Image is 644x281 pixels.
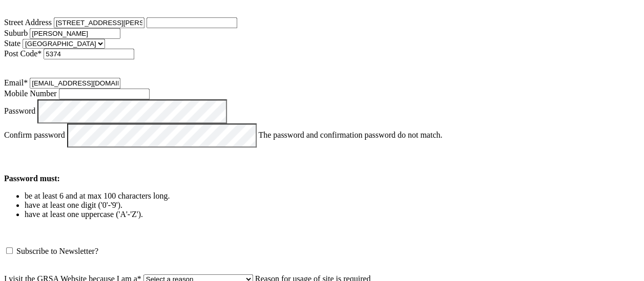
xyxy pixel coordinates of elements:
label: Email [4,78,28,87]
label: Confirm password [4,131,65,139]
label: Street Address [4,18,52,27]
label: Password [4,106,35,115]
li: be at least 6 and at max 100 characters long. [25,191,640,201]
li: have at least one digit ('0'-'9'). [25,201,640,210]
label: State [4,39,20,48]
b: Password must: [4,174,60,183]
span: The password and confirmation password do not match. [258,131,442,139]
li: have at least one uppercase ('A'-'Z'). [25,210,640,219]
label: Suburb [4,29,28,37]
label: Subscribe to Newsletter? [16,247,98,255]
label: Post Code [4,49,41,58]
label: Mobile Number [4,89,57,98]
